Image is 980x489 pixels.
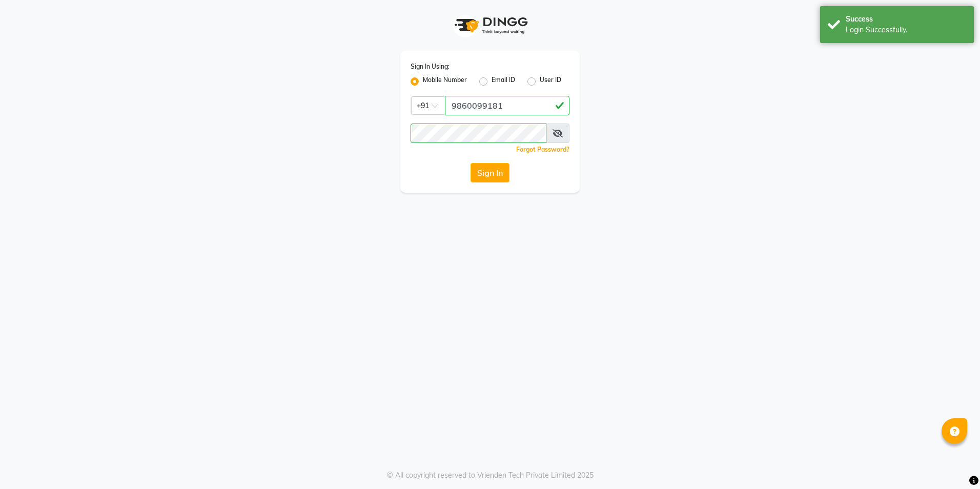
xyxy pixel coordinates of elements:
button: Sign In [471,163,509,182]
label: User ID [540,75,561,88]
a: Forgot Password? [516,146,569,153]
label: Mobile Number [423,75,467,88]
div: Success [846,14,966,25]
input: Username [411,124,546,143]
input: Username [445,96,569,115]
label: Email ID [492,75,515,88]
label: Sign In Using: [411,62,450,71]
div: Login Successfully. [846,25,966,35]
img: logo1.svg [449,10,531,40]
